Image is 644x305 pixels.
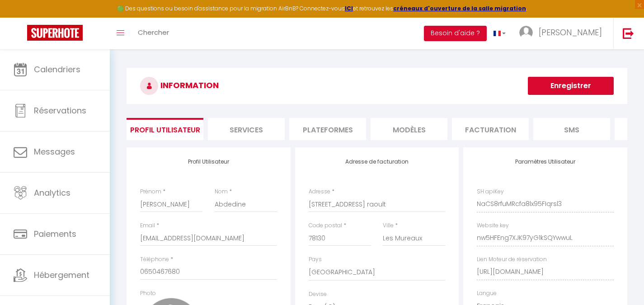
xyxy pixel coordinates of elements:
[140,159,277,165] h4: Profil Utilisateur
[7,4,34,31] button: Ouvrir le widget de chat LiveChat
[34,146,75,157] span: Messages
[539,27,602,38] span: [PERSON_NAME]
[138,28,169,37] span: Chercher
[140,289,156,298] label: Photo
[131,18,176,49] a: Chercher
[512,18,613,49] a: ... [PERSON_NAME]
[34,269,89,281] span: Hébergement
[477,255,547,264] label: Lien Moteur de réservation
[140,221,155,230] label: Email
[519,26,533,39] img: ...
[309,290,327,299] label: Devise
[215,188,228,196] label: Nom
[477,188,504,196] label: SH apiKey
[34,64,80,75] span: Calendriers
[34,105,86,116] span: Réservations
[309,188,330,196] label: Adresse
[371,118,447,140] li: MODÈLES
[27,25,83,41] img: Super Booking
[477,159,614,165] h4: Paramètres Utilisateur
[424,26,487,41] button: Besoin d'aide ?
[452,118,529,140] li: Facturation
[140,255,169,264] label: Téléphone
[309,255,322,264] label: Pays
[289,118,366,140] li: Plateformes
[477,221,509,230] label: Website key
[208,118,285,140] li: Services
[383,221,394,230] label: Ville
[127,68,627,104] h3: INFORMATION
[309,159,446,165] h4: Adresse de facturation
[140,188,161,196] label: Prénom
[309,221,342,230] label: Code postal
[393,5,526,12] a: créneaux d'ouverture de la salle migration
[533,118,610,140] li: SMS
[623,28,634,39] img: logout
[345,5,353,12] a: ICI
[34,228,76,239] span: Paiements
[528,77,614,95] button: Enregistrer
[127,118,203,140] li: Profil Utilisateur
[34,187,71,198] span: Analytics
[477,289,497,298] label: Langue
